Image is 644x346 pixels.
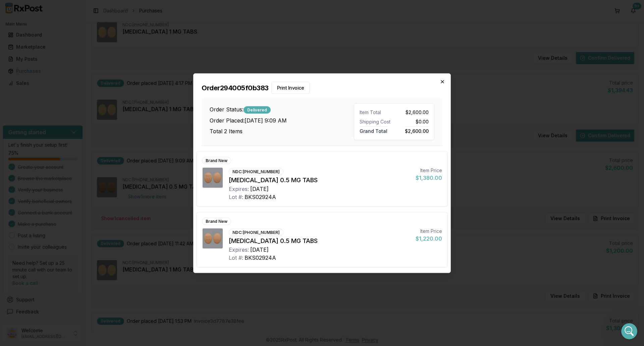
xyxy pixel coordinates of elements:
[210,116,354,125] h3: Order Placed: [DATE] 9:09 AM
[5,72,129,105] div: Manuel says…
[360,118,391,125] div: Shipping Cost
[250,245,269,253] div: [DATE]
[250,185,269,193] div: [DATE]
[67,134,129,149] div: never mind, i found it
[24,105,129,133] div: ok all sounds good. i don't know if they asked but what about [MEDICAL_DATA] 5mg?
[229,245,249,253] div: Expires:
[5,149,129,182] div: JEFFREY says…
[202,157,231,164] div: Brand New
[5,37,110,71] div: Ill ask around as well for this but im sure the pharmacy that im asking for [MEDICAL_DATA] should...
[416,174,442,182] div: $1,380.00
[115,217,126,228] button: Send a message…
[30,153,123,173] div: can you add the 10 mg [MEDICAL_DATA] to my cart for $440? I don't see it for that price.
[229,253,243,261] div: Lot #:
[5,37,129,72] div: Manuel says…
[118,3,130,15] div: Close
[245,253,276,261] div: BKS02924A
[229,168,283,175] div: NDC: [PHONE_NUMBER]
[229,185,249,193] div: Expires:
[11,186,105,212] div: It is in the shipment 3 cart it shows the [MEDICAL_DATA] right under it says to show 1 more item ...
[89,21,123,28] div: zepbound 2.5?
[416,234,442,242] div: $1,220.00
[244,106,271,114] div: Delivered
[360,109,391,115] div: Item Total
[4,3,17,15] button: go back
[84,17,129,32] div: zepbound 2.5?
[5,72,110,100] div: I found 5 x [MEDICAL_DATA] 5mg $550 each and [MEDICAL_DATA] 10mg x 1 $440 also Zepbound 2.5 $950
[11,41,105,67] div: Ill ask around as well for this but im sure the pharmacy that im asking for [MEDICAL_DATA] should...
[271,82,310,94] button: Print Invoice
[5,182,129,222] div: Manuel says…
[203,228,223,248] img: Rexulti 0.5 MG TABS
[33,3,76,8] h1: [PERSON_NAME]
[203,167,223,188] img: Rexulti 0.5 MG TABS
[10,220,16,225] button: Emoji picker
[32,220,37,225] button: Upload attachment
[5,105,129,134] div: JEFFREY says…
[21,220,26,225] button: Gif picker
[229,193,243,201] div: Lot #:
[416,228,442,234] div: Item Price
[621,323,637,339] iframe: Intercom live chat
[105,3,118,15] button: Home
[73,138,123,145] div: never mind, i found it
[33,8,46,15] p: Active
[229,175,410,185] div: [MEDICAL_DATA] 0.5 MG TABS
[202,82,442,94] h2: Order 294005f0b383
[11,76,105,96] div: I found 5 x [MEDICAL_DATA] 5mg $550 each and [MEDICAL_DATA] 10mg x 1 $440 also Zepbound 2.5 $950
[6,206,128,217] textarea: Message…
[210,127,354,135] h3: Total 2 Items
[397,118,429,125] div: $0.00
[229,236,410,245] div: [MEDICAL_DATA] 0.5 MG TABS
[416,167,442,174] div: Item Price
[5,182,110,216] div: It is in the shipment 3 cart it shows the [MEDICAL_DATA] right under it says to show 1 more item ...
[229,229,283,236] div: NDC: [PHONE_NUMBER]
[5,17,129,37] div: JEFFREY says…
[397,109,429,115] div: $2,600.00
[30,109,123,129] div: ok all sounds good. i don't know if they asked but what about [MEDICAL_DATA] 5mg?
[19,4,30,14] img: Profile image for Manuel
[210,105,354,114] h3: Order Status:
[24,149,129,177] div: can you add the 10 mg [MEDICAL_DATA] to my cart for $440? I don't see it for that price.
[405,126,429,134] span: $2,600.00
[202,217,231,225] div: Brand New
[5,134,129,149] div: JEFFREY says…
[245,193,276,201] div: BKS02924A
[360,126,387,134] span: Grand Total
